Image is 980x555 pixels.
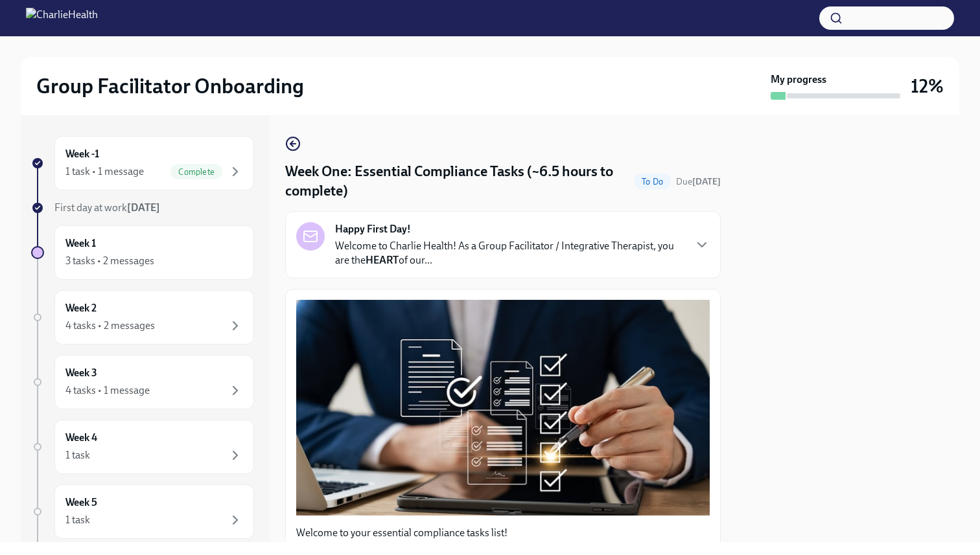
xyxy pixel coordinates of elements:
[296,300,710,515] button: Zoom image
[65,431,97,445] h6: Week 4
[127,201,160,214] strong: [DATE]
[692,176,721,187] strong: [DATE]
[676,176,721,187] span: Due
[65,147,99,161] h6: Week -1
[911,74,944,98] h3: 12%
[296,526,710,540] p: Welcome to your essential compliance tasks list!
[54,201,160,214] span: First day at work
[65,513,90,527] div: 1 task
[31,355,254,409] a: Week 34 tasks • 1 message
[676,176,721,188] span: October 6th, 2025 09:00
[335,239,684,267] p: Welcome to Charlie Health! As a Group Facilitator / Integrative Therapist, you are the of our...
[65,254,154,268] div: 3 tasks • 2 messages
[65,366,97,380] h6: Week 3
[170,167,222,177] span: Complete
[26,8,98,28] img: CharlieHealth
[285,162,629,201] h4: Week One: Essential Compliance Tasks (~6.5 hours to complete)
[31,136,254,190] a: Week -11 task • 1 messageComplete
[335,222,411,236] strong: Happy First Day!
[65,495,97,510] h6: Week 5
[65,448,90,462] div: 1 task
[65,301,97,315] h6: Week 2
[366,254,399,266] strong: HEART
[31,420,254,474] a: Week 41 task
[31,201,254,215] a: First day at work[DATE]
[65,319,155,333] div: 4 tasks • 2 messages
[65,164,144,179] div: 1 task • 1 message
[634,177,671,187] span: To Do
[31,225,254,280] a: Week 13 tasks • 2 messages
[36,73,304,99] h2: Group Facilitator Onboarding
[65,236,96,251] h6: Week 1
[31,290,254,345] a: Week 24 tasks • 2 messages
[771,73,826,87] strong: My progress
[31,484,254,539] a: Week 51 task
[65,383,150,398] div: 4 tasks • 1 message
